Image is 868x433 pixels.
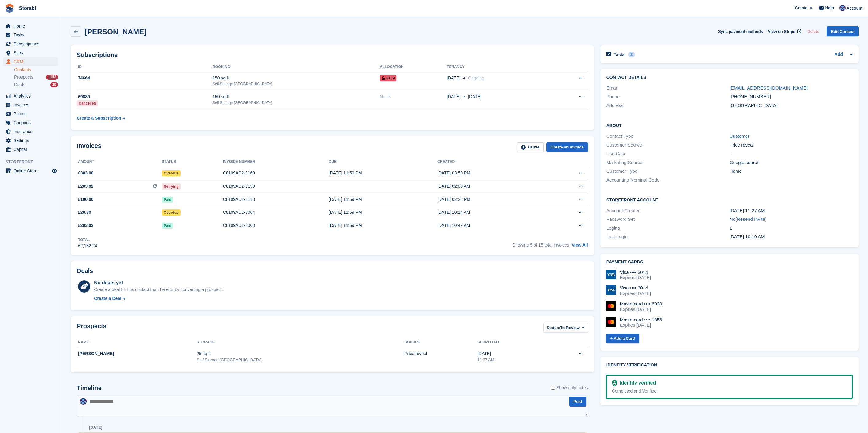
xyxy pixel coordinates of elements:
[437,157,546,167] th: Created
[617,379,656,387] div: Identity verified
[78,170,94,176] span: £303.00
[3,40,58,48] a: menu
[77,94,212,100] div: 69889
[3,109,58,118] a: menu
[404,351,477,357] div: Price reveal
[628,52,635,57] div: 2
[223,183,329,190] div: C8109AC2-3150
[94,295,223,302] a: Create a Deal
[14,74,33,80] span: Prospects
[77,323,107,334] h2: Prospects
[606,285,616,295] img: Visa Logo
[94,286,223,293] div: Create a deal for this contact from here or by converting a prospect.
[606,133,730,140] div: Contact Type
[606,207,730,214] div: Account Created
[212,100,380,105] div: Self Storage [GEOGRAPHIC_DATA]
[14,136,50,145] span: Settings
[620,307,662,312] div: Expires [DATE]
[606,233,730,240] div: Last Login
[162,157,223,167] th: Status
[212,62,380,72] th: Booking
[620,291,651,296] div: Expires [DATE]
[825,5,834,11] span: Help
[447,75,460,81] span: [DATE]
[606,177,730,184] div: Accounting Nominal Code
[223,196,329,203] div: C8109AC2-3113
[380,75,396,81] span: F109
[14,127,50,136] span: Insurance
[162,197,173,203] span: Paid
[14,82,58,88] a: Deals 30
[730,207,853,214] div: [DATE] 11:27 AM
[730,142,853,149] div: Price reveal
[14,57,50,66] span: CRM
[78,243,97,249] div: £2,182.24
[14,67,58,73] a: Contacts
[606,363,853,368] h2: Identity verification
[718,26,763,36] button: Sync payment methods
[827,26,859,36] a: Edit Contact
[5,4,14,13] img: stora-icon-8386f47178a22dfd0bd8f6a31ec36ba5ce8667c1dd55bd0f319d3a0aa187defe.svg
[197,351,405,357] div: 25 sq ft
[77,142,101,152] h2: Invoices
[77,338,197,347] th: Name
[551,385,555,391] input: Show only notes
[730,159,853,166] div: Google search
[212,75,380,81] div: 150 sq ft
[620,270,651,275] div: Visa •••• 3014
[329,170,437,176] div: [DATE] 11:59 PM
[735,216,767,222] span: ( )
[77,62,212,72] th: ID
[620,301,662,307] div: Mastercard •••• 6030
[730,168,853,175] div: Home
[3,145,58,154] a: menu
[380,94,447,100] div: None
[560,325,580,331] span: To Review
[223,170,329,176] div: C8109AC2-3160
[162,170,181,176] span: Overdue
[50,82,58,87] div: 30
[3,57,58,66] a: menu
[468,75,484,80] span: Ongoing
[437,222,546,229] div: [DATE] 10:47 AM
[14,40,50,48] span: Subscriptions
[546,142,588,152] a: Create an Invoice
[14,48,50,57] span: Sites
[606,142,730,149] div: Customer Source
[197,338,405,347] th: Storage
[547,325,560,331] span: Status:
[606,225,730,232] div: Logins
[51,167,58,174] a: Preview store
[77,115,121,121] div: Create a Subscription
[14,82,25,88] span: Deals
[730,150,853,157] div: -
[162,209,181,216] span: Overdue
[517,142,544,152] a: Guide
[46,75,58,80] div: 1153
[606,260,853,265] h2: Payment cards
[223,222,329,229] div: C8109AC2-3060
[765,26,803,36] a: View on Stripe
[89,425,102,430] div: [DATE]
[78,222,94,229] span: £203.02
[839,5,846,11] img: Tegan Ewart
[437,196,546,203] div: [DATE] 02:28 PM
[551,385,588,391] label: Show only notes
[606,168,730,175] div: Customer Type
[730,216,853,223] div: No
[606,102,730,109] div: Address
[606,197,853,203] h2: Storefront Account
[329,222,437,229] div: [DATE] 11:59 PM
[212,94,380,100] div: 150 sq ft
[606,216,730,223] div: Password Set
[730,102,853,109] div: [GEOGRAPHIC_DATA]
[3,22,58,30] a: menu
[3,167,58,175] a: menu
[795,5,807,11] span: Create
[730,93,853,100] div: [PHONE_NUMBER]
[14,145,50,154] span: Capital
[447,62,552,72] th: Tenancy
[437,183,546,190] div: [DATE] 02:00 AM
[447,94,460,100] span: [DATE]
[835,51,843,58] a: Add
